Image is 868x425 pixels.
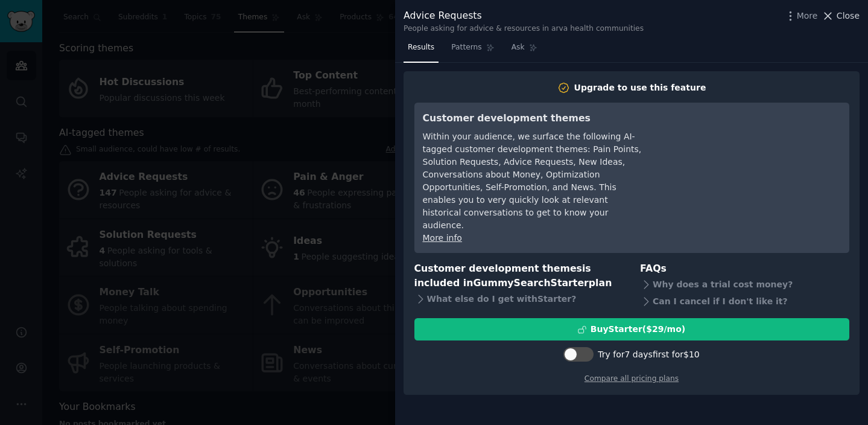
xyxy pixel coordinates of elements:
span: GummySearch Starter [473,277,588,289]
span: More [797,10,818,22]
iframe: YouTube video player [660,111,841,202]
span: Patterns [451,42,481,53]
button: Close [822,10,860,22]
h3: Customer development themes is included in plan [414,261,624,291]
a: Results [404,38,439,63]
div: Upgrade to use this feature [574,81,706,94]
a: More info [423,233,462,243]
h3: FAQs [640,261,849,276]
a: Ask [507,38,542,63]
div: Can I cancel if I don't like it? [640,293,849,310]
span: Close [837,10,860,22]
h3: Customer development themes [423,111,643,126]
div: Within your audience, we surface the following AI-tagged customer development themes: Pain Points... [423,130,643,232]
button: BuyStarter($29/mo) [414,318,849,340]
div: People asking for advice & resources in arva health communities [404,24,644,34]
a: Patterns [447,38,498,63]
a: Compare all pricing plans [584,374,679,383]
div: Why does a trial cost money? [640,276,849,293]
button: More [784,10,818,22]
div: Try for 7 days first for $10 [598,348,699,361]
div: Buy Starter ($ 29 /mo ) [591,323,685,336]
span: Results [408,42,434,53]
div: Advice Requests [404,8,644,24]
span: Ask [512,42,525,53]
div: What else do I get with Starter ? [414,291,624,308]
